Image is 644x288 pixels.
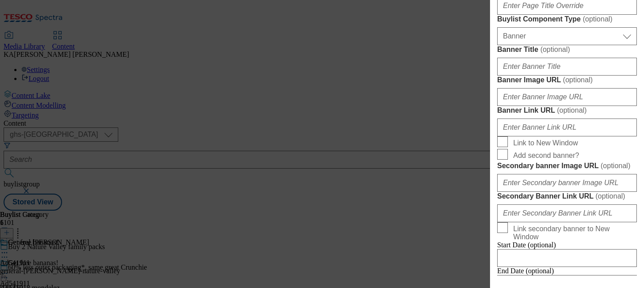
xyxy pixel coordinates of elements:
[540,46,570,53] span: ( optional )
[497,88,637,106] input: Enter Banner Image URL
[497,161,637,170] label: Secondary banner Image URL
[557,106,587,114] span: ( optional )
[595,192,625,200] span: ( optional )
[601,162,631,169] span: ( optional )
[497,204,637,222] input: Enter Secondary Banner Link URL
[583,15,613,23] span: ( optional )
[513,139,578,147] span: Link to New Window
[497,15,637,24] label: Buylist Component Type
[497,241,556,249] span: Start Date (optional)
[497,58,637,76] input: Enter Banner Title
[497,119,637,136] input: Enter Banner Link URL
[513,225,633,241] span: Link secondary banner to New Window
[497,106,637,115] label: Banner Link URL
[513,152,579,160] span: Add second banner?
[497,249,637,267] input: Enter Date
[563,76,593,84] span: ( optional )
[497,267,554,275] span: End Date (optional)
[497,174,637,192] input: Enter Secondary banner Image URL
[497,45,637,54] label: Banner Title
[497,76,637,85] label: Banner Image URL
[497,192,637,201] label: Secondary Banner Link URL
